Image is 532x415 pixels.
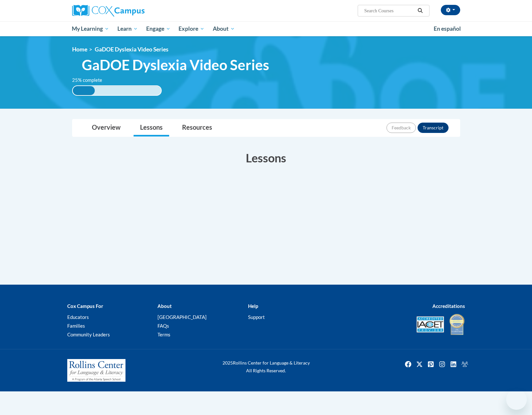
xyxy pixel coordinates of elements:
[72,46,87,53] a: Home
[67,303,103,309] b: Cox Campus For
[437,359,447,369] img: Instagram icon
[82,56,269,73] span: GaDOE Dyslexia Video Series
[142,21,175,36] a: Engage
[157,332,170,337] a: Terms
[198,359,334,375] div: Rollins Center for Language & Literacy All Rights Reserved.
[179,25,204,33] span: Explore
[448,359,459,369] a: Linkedin
[174,21,209,36] a: Explore
[72,77,109,84] label: 25% complete
[460,359,470,369] a: Facebook Group
[426,359,436,369] a: Pinterest
[386,123,416,133] button: Feedback
[72,150,460,166] h3: Lessons
[209,21,239,36] a: About
[449,313,465,336] img: IDA® Accredited
[72,5,195,16] a: Cox Campus
[418,123,449,133] button: Transcript
[248,303,258,309] b: Help
[414,359,425,369] a: Twitter
[62,21,470,36] div: Main menu
[441,5,460,15] button: Account Settings
[157,303,172,309] b: About
[72,5,145,16] img: Cox Campus
[434,25,461,32] span: En español
[426,359,436,369] img: Pinterest icon
[223,360,233,366] span: 2025
[213,25,235,33] span: About
[67,332,110,337] a: Community Leaders
[85,119,127,137] a: Overview
[67,323,85,329] a: Families
[248,314,265,320] a: Support
[95,46,168,53] span: GaDOE Dyslexia Video Series
[364,7,415,15] input: Search Courses
[146,25,170,33] span: Engage
[403,359,413,369] a: Facebook
[506,389,527,410] iframe: Button to launch messaging window
[157,323,169,329] a: FAQs
[429,22,465,36] a: En español
[67,359,125,382] img: Rollins Center for Language & Literacy - A Program of the Atlanta Speech School
[117,25,138,33] span: Learn
[448,359,459,369] img: LinkedIn icon
[415,7,425,15] button: Search
[460,359,470,369] img: Facebook group icon
[113,21,142,36] a: Learn
[68,21,114,36] a: My Learning
[417,316,444,333] img: Accredited IACET® Provider
[157,314,207,320] a: [GEOGRAPHIC_DATA]
[432,303,465,309] b: Accreditations
[73,86,95,95] div: 25% complete
[176,119,219,137] a: Resources
[414,359,425,369] img: Twitter icon
[134,119,169,137] a: Lessons
[67,314,89,320] a: Educators
[437,359,447,369] a: Instagram
[72,25,109,33] span: My Learning
[403,359,413,369] img: Facebook icon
